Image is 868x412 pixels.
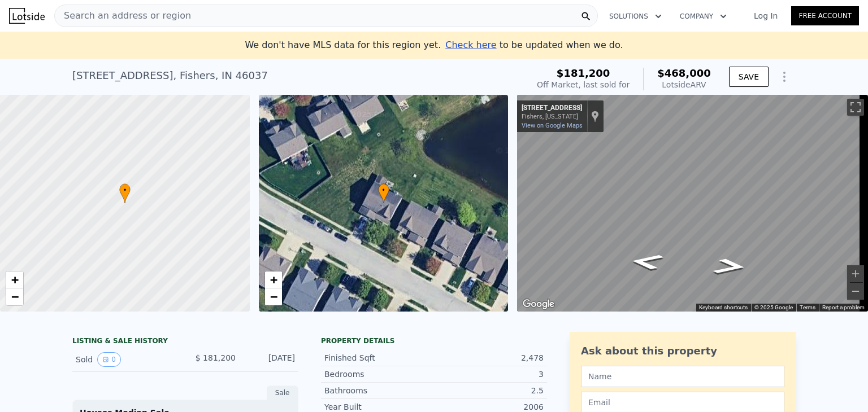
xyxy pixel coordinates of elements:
[378,183,389,203] div: •
[6,288,23,305] a: Zoom out
[520,297,557,312] img: Google
[72,68,268,84] div: [STREET_ADDRESS] , Fishers , IN 46037
[196,353,236,362] span: $ 181,200
[378,185,389,195] span: •
[773,65,796,88] button: Show Options
[600,6,671,27] button: Solutions
[699,255,761,279] path: Go East, Long Lake Ln
[265,271,282,288] a: Zoom in
[591,110,599,122] a: Show location on map
[557,67,610,79] span: $181,200
[11,273,19,287] span: +
[72,336,298,348] div: LISTING & SALE HISTORY
[9,8,45,24] img: Lotside
[615,249,678,274] path: Go Northwest, Long Lake Ln
[434,385,544,396] div: 2.5
[517,95,868,312] div: Map
[324,385,434,396] div: Bathrooms
[270,273,277,287] span: +
[6,271,23,288] a: Zoom in
[847,99,864,116] button: Toggle fullscreen view
[517,95,868,312] div: Street View
[245,38,623,52] div: We don't have MLS data for this region yet.
[657,79,711,90] div: Lotside ARV
[434,369,544,380] div: 3
[822,304,865,310] a: Report a problem
[119,183,131,203] div: •
[265,288,282,305] a: Zoom out
[520,297,557,312] a: Open this area in Google Maps (opens a new window)
[791,6,859,25] a: Free Account
[657,67,711,79] span: $468,000
[699,304,748,312] button: Keyboard shortcuts
[729,67,769,87] button: SAVE
[434,352,544,363] div: 2,478
[445,40,496,50] span: Check here
[97,352,121,367] button: View historical data
[76,352,176,367] div: Sold
[267,385,298,400] div: Sale
[11,290,19,304] span: −
[119,185,131,195] span: •
[671,6,736,27] button: Company
[324,369,434,380] div: Bedrooms
[754,304,793,310] span: © 2025 Google
[321,336,547,345] div: Property details
[847,265,864,282] button: Zoom in
[581,343,784,359] div: Ask about this property
[800,304,815,310] a: Terms
[537,79,630,90] div: Off Market, last sold for
[324,352,434,363] div: Finished Sqft
[522,104,582,113] div: [STREET_ADDRESS]
[245,352,295,367] div: [DATE]
[581,366,784,387] input: Name
[445,38,623,52] div: to be updated when we do.
[522,122,583,129] a: View on Google Maps
[522,113,582,120] div: Fishers, [US_STATE]
[55,9,191,23] span: Search an address or region
[740,10,791,21] a: Log In
[270,290,277,304] span: −
[847,283,864,300] button: Zoom out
